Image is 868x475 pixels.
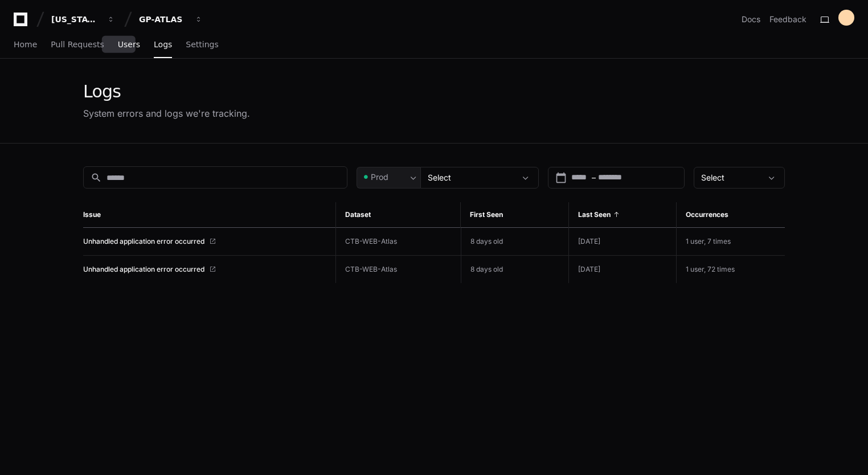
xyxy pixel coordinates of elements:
[83,81,250,102] div: Logs
[154,32,172,58] a: Logs
[83,265,326,274] a: Unhandled application error occurred
[186,41,218,48] span: Settings
[569,256,676,284] td: [DATE]
[14,32,37,58] a: Home
[428,173,451,182] span: Select
[769,14,806,25] button: Feedback
[51,41,104,48] span: Pull Requests
[686,265,735,273] span: 1 user, 72 times
[461,228,569,255] td: 8 days old
[470,210,503,219] span: First Seen
[83,265,204,274] span: Unhandled application error occurred
[134,9,207,30] button: GP-ATLAS
[555,172,567,183] mat-icon: calendar_today
[91,172,102,183] mat-icon: search
[335,202,460,228] th: Dataset
[83,107,250,120] div: System errors and logs we're tracking.
[83,237,326,246] a: Unhandled application error occurred
[118,32,140,58] a: Users
[47,9,120,30] button: [US_STATE] Pacific
[371,171,388,183] span: Prod
[701,173,724,182] span: Select
[118,41,140,48] span: Users
[154,41,172,48] span: Logs
[14,41,37,48] span: Home
[51,32,104,58] a: Pull Requests
[569,228,676,256] td: [DATE]
[676,202,785,228] th: Occurrences
[139,14,188,25] div: GP-ATLAS
[555,172,567,183] button: Open calendar
[578,210,611,219] span: Last Seen
[51,14,100,25] div: [US_STATE] Pacific
[686,237,731,245] span: 1 user, 7 times
[461,256,569,283] td: 8 days old
[592,172,596,183] span: –
[186,32,218,58] a: Settings
[83,202,335,228] th: Issue
[335,256,460,284] td: CTB-WEB-Atlas
[83,237,204,246] span: Unhandled application error occurred
[335,228,460,256] td: CTB-WEB-Atlas
[742,14,760,25] a: Docs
